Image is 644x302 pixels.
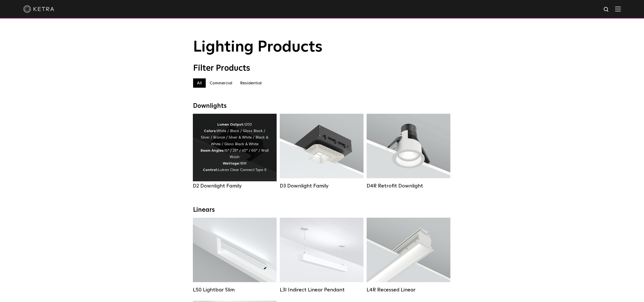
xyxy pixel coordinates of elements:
[280,183,364,189] div: D3 Downlight Family
[280,218,364,293] a: L3I Indirect Linear Pendant Lumen Output:400 / 600 / 800 / 1000Housing Colors:White / BlackContro...
[367,218,450,293] a: L4R Recessed Linear Lumen Output:400 / 600 / 800 / 1000Colors:White / BlackControl:Lutron Clear C...
[217,123,244,126] strong: Lumen Output:
[193,287,277,293] div: LS0 Lightbar Slim
[193,78,206,88] label: All
[236,78,266,88] label: Residential
[204,129,217,133] strong: Colors:
[201,121,269,174] div: 1200 White / Black / Gloss Black / Silver / Bronze / Silver & White / Black & White / Gloss Black...
[201,149,224,152] strong: Beam Angles:
[203,168,218,172] strong: Control:
[193,206,451,214] div: Linears
[193,114,277,189] a: D2 Downlight Family Lumen Output:1200Colors:White / Black / Gloss Black / Silver / Bronze / Silve...
[193,102,451,110] div: Downlights
[603,6,610,13] img: search icon
[218,168,266,172] span: Lutron Clear Connect Type X
[280,114,364,189] a: D3 Downlight Family Lumen Output:700 / 900 / 1100Colors:White / Black / Silver / Bronze / Paintab...
[367,183,450,189] div: D4R Retrofit Downlight
[23,5,54,13] img: ketra-logo-2019-white
[193,183,277,189] div: D2 Downlight Family
[367,287,450,293] div: L4R Recessed Linear
[223,162,240,165] strong: Wattage:
[367,114,450,189] a: D4R Retrofit Downlight Lumen Output:800Colors:White / BlackBeam Angles:15° / 25° / 40° / 60°Watta...
[206,78,236,88] label: Commercial
[280,287,364,293] div: L3I Indirect Linear Pendant
[615,6,621,11] img: Hamburger%20Nav.svg
[193,63,451,73] div: Filter Products
[193,218,277,293] a: LS0 Lightbar Slim Lumen Output:200 / 350Colors:White / BlackControl:X96 Controller
[193,39,323,55] span: Lighting Products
